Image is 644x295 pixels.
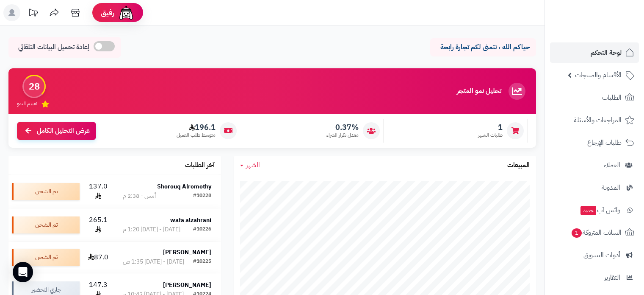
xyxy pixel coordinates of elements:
[193,258,211,266] div: #10225
[580,206,596,215] span: جديد
[17,100,37,107] span: تقييم النمو
[550,132,639,153] a: طلبات الإرجاع
[12,216,80,233] div: تم الشحن
[602,182,620,194] span: المدونة
[586,24,636,42] img: logo-2.png
[550,155,639,175] a: العملاء
[457,87,501,95] h3: تحليل نمو المتجر
[591,47,622,59] span: لوحة التحكم
[572,228,582,238] span: 1
[574,114,622,126] span: المراجعات والأسئلة
[193,225,211,234] div: #10226
[157,182,211,191] strong: Shorouq Alromothy
[123,258,184,266] div: [DATE] - [DATE] 1:35 ص
[13,262,33,282] div: Open Intercom Messenger
[575,69,622,81] span: الأقسام والمنتجات
[163,248,211,257] strong: [PERSON_NAME]
[326,132,359,139] span: معدل تكرار الشراء
[22,4,44,23] a: تحديثات المنصة
[18,42,89,52] span: إعادة تحميل البيانات التلقائي
[571,227,622,239] span: السلات المتروكة
[587,137,622,149] span: طلبات الإرجاع
[246,160,260,170] span: الشهر
[580,204,620,216] span: وآتس آب
[37,126,90,136] span: عرض التحليل الكامل
[550,267,639,288] a: التقارير
[177,132,216,139] span: متوسط طلب العميل
[177,123,216,132] span: 196.1
[163,281,211,289] strong: [PERSON_NAME]
[550,222,639,243] a: السلات المتروكة1
[478,132,503,139] span: طلبات الشهر
[602,92,622,104] span: الطلبات
[604,272,620,284] span: التقارير
[101,8,114,18] span: رفيق
[550,87,639,108] a: الطلبات
[240,160,260,170] a: الشهر
[604,159,620,171] span: العملاء
[118,4,135,21] img: ai-face.png
[326,123,359,132] span: 0.37%
[12,183,80,200] div: تم الشحن
[550,245,639,265] a: أدوات التسويق
[185,162,215,169] h3: آخر الطلبات
[437,42,530,52] p: حياكم الله ، نتمنى لكم تجارة رابحة
[123,225,180,234] div: [DATE] - [DATE] 1:20 م
[478,123,503,132] span: 1
[83,242,113,273] td: 87.0
[83,208,113,242] td: 265.1
[583,249,620,261] span: أدوات التسويق
[12,249,80,266] div: تم الشحن
[83,175,113,208] td: 137.0
[170,216,211,225] strong: wafa alzahrani
[507,162,530,169] h3: المبيعات
[17,122,96,140] a: عرض التحليل الكامل
[123,192,156,200] div: أمس - 2:38 م
[550,177,639,198] a: المدونة
[550,200,639,220] a: وآتس آبجديد
[193,192,211,200] div: #10228
[550,42,639,63] a: لوحة التحكم
[550,110,639,130] a: المراجعات والأسئلة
